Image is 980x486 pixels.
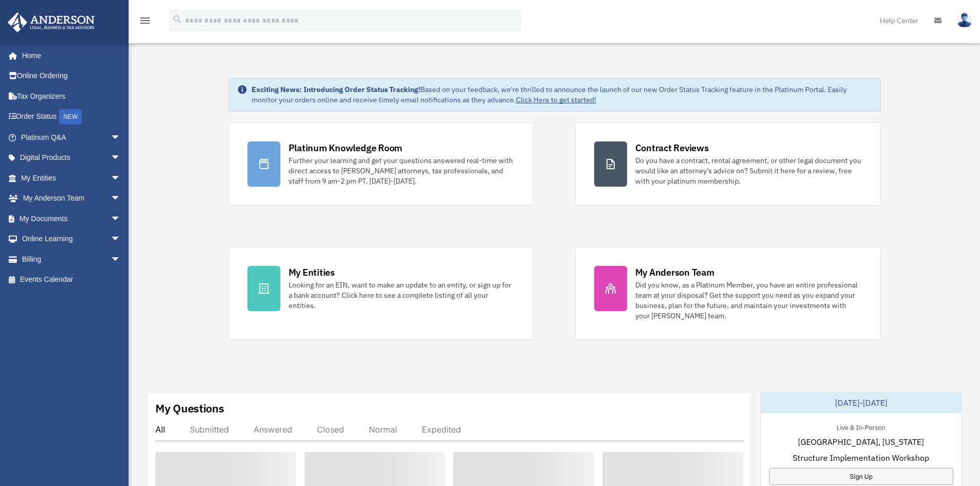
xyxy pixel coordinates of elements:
[252,85,420,94] strong: Exciting News: Introducing Order Status Tracking!
[635,141,709,154] div: Contract Reviews
[7,168,136,188] a: My Entitiesarrow_drop_down
[252,84,872,105] div: Based on your feedback, we're thrilled to announce the launch of our new Order Status Tracking fe...
[289,266,335,279] div: My Entities
[635,266,715,279] div: My Anderson Team
[793,452,929,464] span: Structure Implementation Workshop
[369,424,397,435] div: Normal
[7,86,136,106] a: Tax Organizers
[516,95,596,104] a: Click Here to get started!
[635,155,862,186] div: Do you have a contract, rental agreement, or other legal document you would like an attorney's ad...
[7,66,136,86] a: Online Ordering
[5,12,98,32] img: Anderson Advisors Platinum Portal
[7,208,136,229] a: My Documentsarrow_drop_down
[155,401,224,416] div: My Questions
[111,127,131,148] span: arrow_drop_down
[317,424,344,435] div: Closed
[798,436,924,448] span: [GEOGRAPHIC_DATA], [US_STATE]
[7,127,136,148] a: Platinum Q&Aarrow_drop_down
[7,229,136,249] a: Online Learningarrow_drop_down
[7,106,136,128] a: Order StatusNEW
[289,280,515,311] div: Looking for an EIN, want to make an update to an entity, or sign up for a bank account? Click her...
[575,122,881,206] a: Contract Reviews Do you have a contract, rental agreement, or other legal document you would like...
[289,141,403,154] div: Platinum Knowledge Room
[769,468,953,485] a: Sign Up
[111,148,131,169] span: arrow_drop_down
[111,229,131,250] span: arrow_drop_down
[139,18,151,27] a: menu
[635,280,862,321] div: Did you know, as a Platinum Member, you have an entire professional team at your disposal? Get th...
[111,249,131,270] span: arrow_drop_down
[190,424,229,435] div: Submitted
[7,188,136,209] a: My Anderson Teamarrow_drop_down
[59,109,82,124] div: NEW
[111,168,131,189] span: arrow_drop_down
[828,421,894,432] div: Live & In-Person
[289,155,515,186] div: Further your learning and get your questions answered real-time with direct access to [PERSON_NAM...
[111,208,131,229] span: arrow_drop_down
[422,424,461,435] div: Expedited
[7,249,136,269] a: Billingarrow_drop_down
[7,269,136,290] a: Events Calendar
[139,14,151,27] i: menu
[111,188,131,209] span: arrow_drop_down
[172,14,183,25] i: search
[7,45,131,66] a: Home
[761,392,961,413] div: [DATE]-[DATE]
[228,247,534,340] a: My Entities Looking for an EIN, want to make an update to an entity, or sign up for a bank accoun...
[575,247,881,340] a: My Anderson Team Did you know, as a Platinum Member, you have an entire professional team at your...
[228,122,534,206] a: Platinum Knowledge Room Further your learning and get your questions answered real-time with dire...
[155,424,165,435] div: All
[7,148,136,168] a: Digital Productsarrow_drop_down
[254,424,292,435] div: Answered
[957,13,972,28] img: User Pic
